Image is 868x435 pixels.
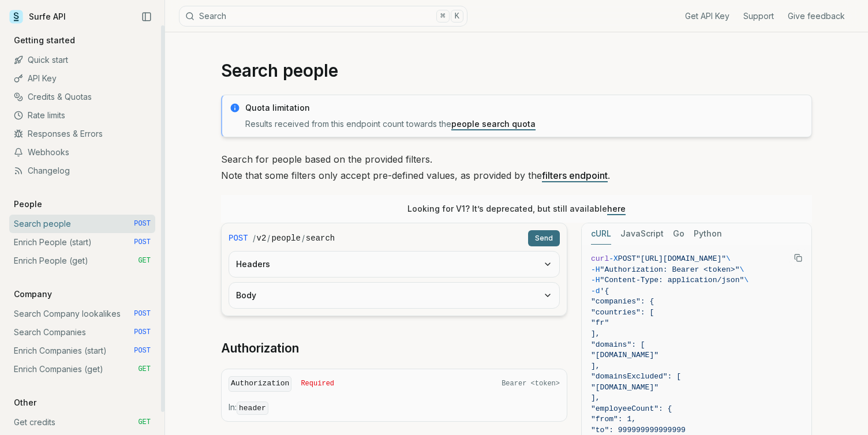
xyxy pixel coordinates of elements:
[9,305,155,323] a: Search Company lookalikes POST
[302,232,305,244] span: /
[591,276,600,284] span: -H
[591,372,681,381] span: "domainsExcluded": [
[9,215,155,233] a: Search people POST
[245,118,805,130] p: Results received from this endpoint count towards the
[221,340,299,357] a: Authorization
[591,426,686,434] span: "to": 999999999999999
[134,219,151,228] span: POST
[591,265,600,274] span: -H
[221,60,812,81] h1: Search people
[134,309,151,318] span: POST
[179,6,467,27] button: Search⌘K
[673,223,684,245] button: Go
[591,254,609,263] span: curl
[134,328,151,337] span: POST
[9,88,155,106] a: Credits & Quotas
[267,232,270,244] span: /
[528,230,560,246] button: Send
[306,232,335,244] code: search
[436,10,449,22] kbd: ⌘
[600,265,740,274] span: "Authorization: Bearer <token>"
[9,125,155,143] a: Responses & Errors
[271,232,300,244] code: people
[245,102,805,114] p: Quota limitation
[591,362,600,370] span: ],
[451,119,536,129] a: people search quota
[9,35,80,46] p: Getting started
[407,203,626,215] p: Looking for V1? It’s deprecated, but still available
[257,232,267,244] code: v2
[744,276,749,284] span: \
[138,365,151,374] span: GET
[790,249,807,267] button: Copy Text
[9,8,66,25] a: Surfe API
[788,10,845,22] a: Give feedback
[138,8,155,25] button: Collapse Sidebar
[138,256,151,265] span: GET
[591,297,654,306] span: "companies": {
[134,238,151,247] span: POST
[591,223,611,245] button: cURL
[301,379,334,388] span: Required
[607,204,626,213] a: here
[726,254,731,263] span: \
[9,233,155,252] a: Enrich People (start) POST
[134,346,151,355] span: POST
[451,10,463,22] kbd: K
[138,418,151,427] span: GET
[9,252,155,270] a: Enrich People (get) GET
[739,265,744,274] span: \
[542,170,608,181] a: filters endpoint
[229,402,560,414] p: In:
[9,360,155,378] a: Enrich Companies (get) GET
[591,340,645,349] span: "domains": [
[591,308,654,317] span: "countries": [
[618,254,636,263] span: POST
[591,318,609,327] span: "fr"
[591,393,600,402] span: ],
[591,351,659,359] span: "[DOMAIN_NAME]"
[743,10,774,22] a: Support
[9,323,155,342] a: Search Companies POST
[685,10,729,22] a: Get API Key
[229,232,248,244] span: POST
[9,69,155,88] a: API Key
[9,106,155,125] a: Rate limits
[221,151,812,183] p: Search for people based on the provided filters. Note that some filters only accept pre-defined v...
[636,254,726,263] span: "[URL][DOMAIN_NAME]"
[591,329,600,338] span: ],
[9,288,57,300] p: Company
[600,276,744,284] span: "Content-Type: application/json"
[591,287,600,295] span: -d
[591,404,672,413] span: "employeeCount": {
[229,283,559,308] button: Body
[9,397,41,408] p: Other
[9,342,155,360] a: Enrich Companies (start) POST
[694,223,722,245] button: Python
[502,379,560,388] span: Bearer <token>
[229,376,291,392] code: Authorization
[9,413,155,432] a: Get credits GET
[9,198,47,210] p: People
[600,287,609,295] span: '{
[9,162,155,180] a: Changelog
[609,254,618,263] span: -X
[591,383,659,392] span: "[DOMAIN_NAME]"
[591,415,636,423] span: "from": 1,
[229,252,559,277] button: Headers
[253,232,256,244] span: /
[9,143,155,162] a: Webhooks
[620,223,664,245] button: JavaScript
[9,51,155,69] a: Quick start
[237,402,268,415] code: header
